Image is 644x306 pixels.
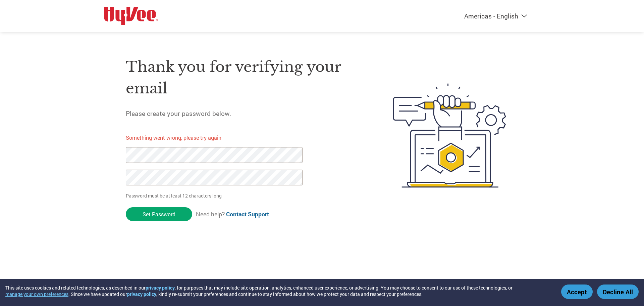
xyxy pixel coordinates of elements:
[5,291,68,297] button: manage your own preferences
[126,56,361,99] h1: Thank you for verifying your email
[196,210,269,218] span: Need help?
[126,134,314,142] p: Something went wrong, please try again
[597,285,639,299] button: Decline All
[104,7,158,25] img: Hy-Vee
[127,291,156,297] a: privacy policy
[126,109,361,118] h5: Please create your password below.
[561,285,593,299] button: Accept
[381,46,519,225] img: create-password
[5,285,551,297] div: This site uses cookies and related technologies, as described in our , for purposes that may incl...
[126,207,192,221] input: Set Password
[226,210,269,218] a: Contact Support
[126,192,305,199] p: Password must be at least 12 characters long
[146,285,175,291] a: privacy policy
